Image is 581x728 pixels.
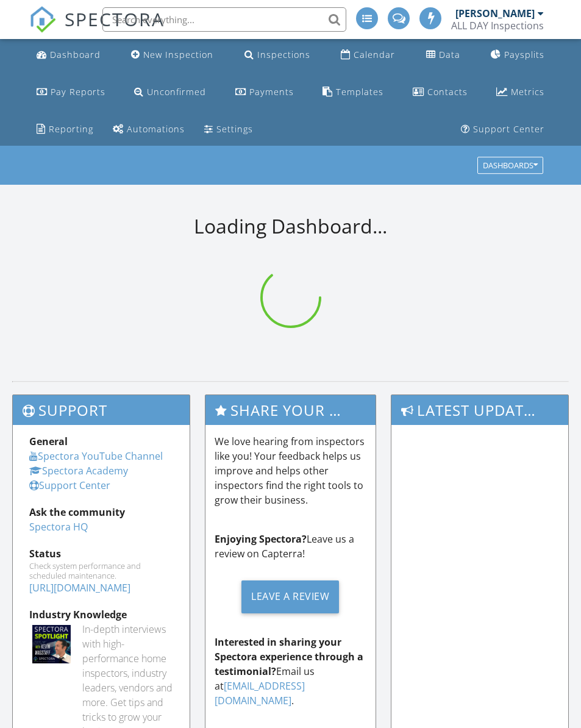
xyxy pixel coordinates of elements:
[318,81,388,104] a: Templates
[473,123,544,135] div: Support Center
[29,16,165,42] a: SPECTORA
[29,479,110,492] a: Support Center
[421,44,465,66] a: Data
[336,86,383,98] div: Templates
[241,580,339,613] div: Leave a Review
[127,123,185,135] div: Automations
[29,607,173,622] div: Industry Knowledge
[504,49,544,60] div: Paysplits
[29,520,88,534] a: Spectora HQ
[427,86,468,98] div: Contacts
[240,44,315,66] a: Inspections
[32,81,110,104] a: Pay Reports
[29,581,130,594] a: [URL][DOMAIN_NAME]
[49,123,93,135] div: Reporting
[50,49,101,60] div: Dashboard
[13,395,190,425] h3: Support
[408,81,472,104] a: Contacts
[65,6,165,32] span: SPECTORA
[257,49,310,60] div: Inspections
[102,7,346,32] input: Search everything...
[51,86,105,98] div: Pay Reports
[129,81,211,104] a: Unconfirmed
[336,44,400,66] a: Calendar
[29,435,68,448] strong: General
[29,464,128,477] a: Spectora Academy
[477,157,543,174] button: Dashboards
[126,44,218,66] a: New Inspection
[215,679,305,707] a: [EMAIL_ADDRESS][DOMAIN_NAME]
[205,395,375,425] h3: Share Your Spectora Experience
[249,86,294,98] div: Payments
[29,449,163,463] a: Spectora YouTube Channel
[32,118,98,141] a: Reporting
[230,81,299,104] a: Payments
[215,532,366,561] p: Leave us a review on Capterra!
[215,532,307,546] strong: Enjoying Spectora?
[215,635,366,708] p: Email us at .
[455,7,535,20] div: [PERSON_NAME]
[108,118,190,141] a: Automations (Advanced)
[29,546,173,561] div: Status
[391,395,568,425] h3: Latest Updates
[215,635,363,678] strong: Interested in sharing your Spectora experience through a testimonial?
[216,123,253,135] div: Settings
[483,162,538,170] div: Dashboards
[456,118,549,141] a: Support Center
[511,86,544,98] div: Metrics
[29,6,56,33] img: The Best Home Inspection Software - Spectora
[486,44,549,66] a: Paysplits
[29,505,173,519] div: Ask the community
[451,20,544,32] div: ALL DAY Inspections
[354,49,395,60] div: Calendar
[29,561,173,580] div: Check system performance and scheduled maintenance.
[439,49,460,60] div: Data
[491,81,549,104] a: Metrics
[215,571,366,623] a: Leave a Review
[32,625,71,663] img: Spectoraspolightmain
[215,434,366,507] p: We love hearing from inspectors like you! Your feedback helps us improve and helps other inspecto...
[199,118,258,141] a: Settings
[143,49,213,60] div: New Inspection
[32,44,105,66] a: Dashboard
[147,86,206,98] div: Unconfirmed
